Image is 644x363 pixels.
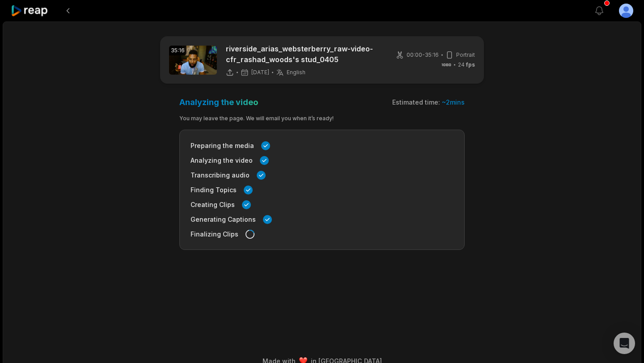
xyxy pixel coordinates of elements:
span: Preparing the media [191,141,254,150]
span: Generating Captions [191,215,256,224]
span: 00:00 - 35:16 [407,51,439,59]
h3: Analyzing the video [179,97,258,107]
p: riverside_arias_websterberry_raw-video-cfr_rashad_woods's stud_0405 [226,43,380,65]
span: ~ 2 mins [442,98,465,106]
div: You may leave the page. We will email you when it’s ready! [179,114,465,122]
span: 24 [458,61,475,69]
span: [DATE] [251,69,269,76]
span: Transcribing audio [191,170,250,180]
span: Finding Topics [191,185,237,194]
span: Finalizing Clips [191,229,238,239]
div: Estimated time: [392,98,465,107]
span: Analyzing the video [191,156,253,165]
span: fps [466,61,475,68]
div: Open Intercom Messenger [614,333,635,354]
span: Portrait [456,51,475,59]
span: Creating Clips [191,200,235,209]
span: English [287,69,305,76]
div: 35:16 [169,46,186,55]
